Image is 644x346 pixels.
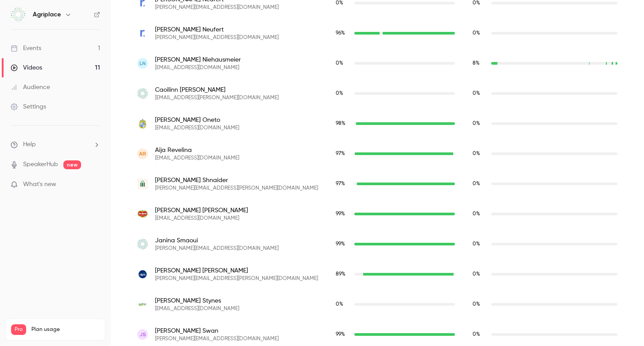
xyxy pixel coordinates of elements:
span: Aija Revelina [155,146,239,155]
div: bernd.neufert@ecratum.com [128,18,626,48]
span: 0 % [473,272,480,277]
a: SpeakerHub [23,160,58,169]
div: aija.revelina@efcltd.com [128,139,626,169]
span: Live watch time [336,120,350,128]
span: Caoilinn [PERSON_NAME] [155,86,279,94]
span: 0 % [336,91,343,96]
span: Replay watch time [473,300,487,308]
span: 0 % [473,0,480,6]
span: 0 % [473,211,480,217]
img: freshdelmonte.com [137,209,148,219]
span: Replay watch time [473,29,487,37]
span: [PERSON_NAME] Stynes [155,296,239,305]
span: [PERSON_NAME] Niehausmeier [155,55,241,64]
span: [PERSON_NAME] [PERSON_NAME] [155,266,318,275]
span: [PERSON_NAME] Neufert [155,25,279,34]
span: 96 % [336,31,345,36]
span: Live watch time [336,150,350,158]
span: 0 % [473,91,480,96]
span: [EMAIL_ADDRESS][DOMAIN_NAME] [155,124,239,132]
span: Replay watch time [473,330,487,338]
span: [PERSON_NAME] [PERSON_NAME] [155,206,248,215]
img: agriplace.com [137,239,148,249]
span: [EMAIL_ADDRESS][DOMAIN_NAME] [155,305,239,312]
span: 97 % [336,151,345,156]
div: Settings [11,102,46,111]
span: 98 % [336,121,345,126]
span: 99 % [336,332,345,337]
span: [EMAIL_ADDRESS][PERSON_NAME][DOMAIN_NAME] [155,94,279,101]
div: Audience [11,83,50,92]
span: Plan usage [31,326,100,333]
span: What's new [23,180,56,189]
span: 97 % [336,181,345,187]
span: [PERSON_NAME][EMAIL_ADDRESS][DOMAIN_NAME] [155,34,279,41]
span: AR [139,150,146,158]
span: Help [23,140,36,149]
span: 0 % [473,241,480,247]
span: [PERSON_NAME] Shnaider [155,176,318,185]
span: Replay watch time [473,59,487,67]
span: Live watch time [336,210,350,218]
img: keelingsknowledge.com [137,299,148,310]
div: leon.smith@dpsltd.com [128,259,626,289]
span: [PERSON_NAME][EMAIL_ADDRESS][DOMAIN_NAME] [155,245,279,252]
span: Pro [11,324,26,335]
span: [EMAIL_ADDRESS][DOMAIN_NAME] [155,155,239,162]
span: new [63,160,81,169]
span: [PERSON_NAME][EMAIL_ADDRESS][PERSON_NAME][DOMAIN_NAME] [155,185,318,192]
span: 0 % [473,332,480,337]
span: Replay watch time [473,120,487,128]
span: 0 % [473,151,480,156]
div: hsilva@freshdelmonte.com [128,199,626,229]
div: Videos [11,63,42,72]
span: JS [140,330,146,338]
span: 99 % [336,211,345,217]
span: Replay watch time [473,240,487,248]
span: 89 % [336,272,345,277]
span: [PERSON_NAME][EMAIL_ADDRESS][DOMAIN_NAME] [155,4,279,11]
span: Replay watch time [473,210,487,218]
span: [PERSON_NAME] Oneto [155,116,239,124]
span: [PERSON_NAME][EMAIL_ADDRESS][DOMAIN_NAME] [155,335,279,342]
span: Replay watch time [473,150,487,158]
span: 0 % [473,181,480,187]
img: ecratum.com [137,28,148,39]
span: 8 % [473,61,480,66]
h6: Agriplace [33,10,61,19]
div: nelli.shnaider@niboline.com [128,169,626,199]
span: Replay watch time [473,180,487,188]
img: niboline.com [137,179,148,189]
span: LN [140,59,146,67]
div: janina.smaoui@agriplace.com [128,229,626,259]
span: 0 % [336,0,343,6]
img: Agriplace [11,8,25,22]
span: Live watch time [336,89,350,97]
div: paul_stynes@keelingsknowledge.com [128,289,626,319]
img: uc.cl [137,118,148,129]
span: Replay watch time [473,89,487,97]
img: agriplace.com [137,88,148,99]
img: dpsltd.com [137,269,148,280]
div: caoilinn.okelly@agriplace.com [128,78,626,109]
span: Live watch time [336,240,350,248]
span: [PERSON_NAME] Swan [155,327,279,335]
iframe: Noticeable Trigger [89,181,100,189]
span: [PERSON_NAME][EMAIL_ADDRESS][PERSON_NAME][DOMAIN_NAME] [155,275,318,282]
span: [EMAIL_ADDRESS][DOMAIN_NAME] [155,64,241,71]
span: Live watch time [336,180,350,188]
div: Events [11,44,41,53]
div: office@ln-ecommerce.de [128,48,626,78]
span: 0 % [473,121,480,126]
span: Live watch time [336,59,350,67]
span: Replay watch time [473,270,487,278]
span: 0 % [336,302,343,307]
span: Live watch time [336,330,350,338]
span: Janina Smaoui [155,236,279,245]
span: [EMAIL_ADDRESS][DOMAIN_NAME] [155,215,248,222]
span: 0 % [473,31,480,36]
span: Live watch time [336,300,350,308]
li: help-dropdown-opener [11,140,100,149]
span: 0 % [336,61,343,66]
div: bponeto@uc.cl [128,109,626,139]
